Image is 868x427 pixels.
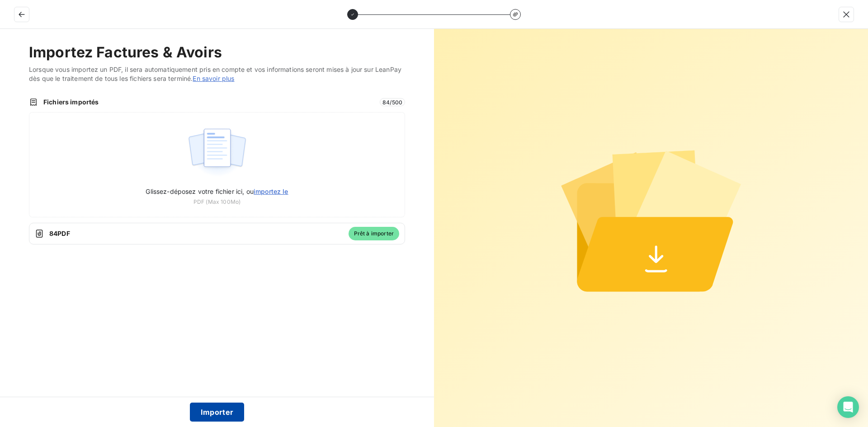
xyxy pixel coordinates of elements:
[29,43,405,61] h2: Importez Factures & Avoirs
[837,396,859,418] div: Open Intercom Messenger
[193,198,241,206] span: PDF (Max 100Mo)
[187,123,247,181] img: illustration
[29,65,405,83] span: Lorsque vous importez un PDF, il sera automatiquement pris en compte et vos informations seront m...
[190,403,245,422] button: Importer
[349,227,399,240] span: Prêt à importer
[380,98,405,106] span: 84 / 500
[254,188,288,195] span: importez le
[146,188,288,195] span: Glissez-déposez votre fichier ici, ou
[49,229,343,238] span: 84 PDF
[43,98,374,107] span: Fichiers importés
[193,75,234,82] a: En savoir plus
